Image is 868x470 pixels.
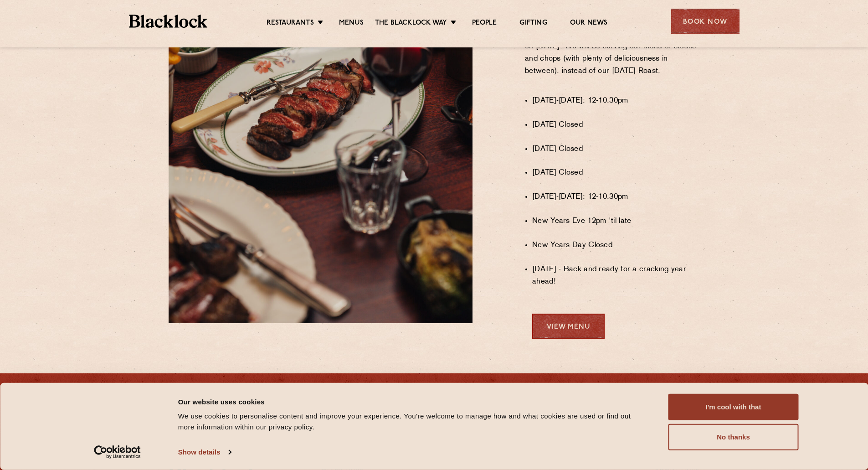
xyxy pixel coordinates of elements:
li: [DATE] Closed [532,143,699,155]
li: [DATE] Closed [532,119,699,131]
button: No thanks [668,424,799,450]
li: [DATE] - Back and ready for a cracking year ahead! [532,263,699,288]
li: New Years Eve 12pm 'til late [532,215,699,227]
li: [DATE]-[DATE]: 12-10.30pm [532,95,699,107]
button: I'm cool with that [668,394,799,420]
li: New Years Day Closed [532,239,699,252]
a: View Menu [532,314,605,339]
a: People [472,19,497,29]
div: Book Now [671,9,740,34]
li: [DATE] Closed [532,167,699,179]
a: Menus [339,19,364,29]
img: BL_Textured_Logo-footer-cropped.svg [129,15,208,28]
a: Restaurants [267,19,314,29]
a: Show details [178,445,231,459]
div: Our website uses cookies [178,396,648,407]
a: Our News [570,19,608,29]
a: Gifting [519,19,547,29]
a: Usercentrics Cookiebot - opens in a new window [77,445,157,459]
div: We use cookies to personalise content and improve your experience. You're welcome to manage how a... [178,411,648,433]
li: [DATE]-[DATE]: 12-10.30pm [532,191,699,203]
a: The Blacklock Way [375,19,447,29]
